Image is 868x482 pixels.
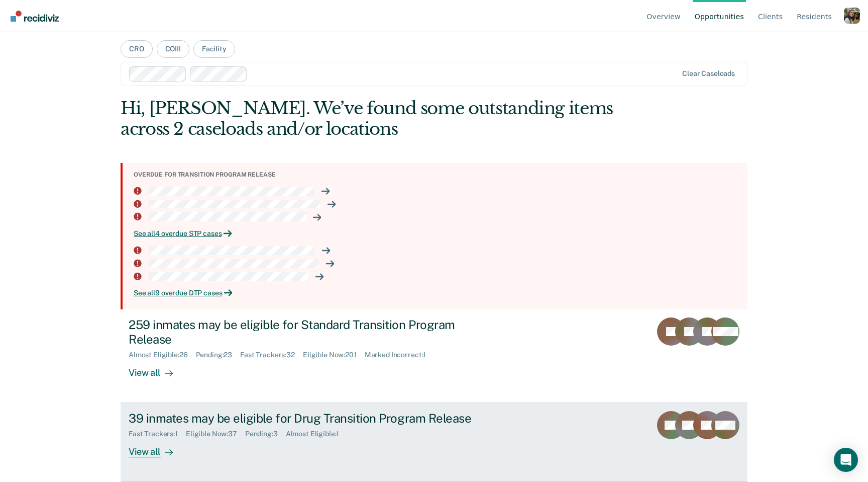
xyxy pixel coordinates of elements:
[193,40,235,58] button: Facility
[186,430,245,438] div: Eligible Now : 37
[11,11,59,22] img: Recidiviz
[121,40,153,58] button: CRO
[134,229,739,238] div: See all 4 overdue STP cases
[129,411,481,426] div: 39 inmates may be eligible for Drug Transition Program Release
[844,8,860,24] button: Profile dropdown button
[121,309,747,403] a: 259 inmates may be eligible for Standard Transition Program ReleaseAlmost Eligible:26Pending:23Fa...
[240,351,303,359] div: Fast Trackers : 32
[121,403,747,482] a: 39 inmates may be eligible for Drug Transition Program ReleaseFast Trackers:1Eligible Now:37Pendi...
[365,351,435,359] div: Marked Incorrect : 1
[134,229,739,238] a: See all4 overdue STP cases
[129,438,185,458] div: View all
[157,40,189,58] button: COIII
[682,69,735,78] div: Clear caseloads
[834,448,858,472] div: Open Intercom Messenger
[129,359,185,379] div: View all
[134,289,739,297] div: See all 9 overdue DTP cases
[286,430,348,438] div: Almost Eligible : 1
[129,430,186,438] div: Fast Trackers : 1
[134,289,739,297] a: See all9 overdue DTP cases
[129,351,196,359] div: Almost Eligible : 26
[129,317,481,347] div: 259 inmates may be eligible for Standard Transition Program Release
[303,351,365,359] div: Eligible Now : 201
[121,98,622,139] div: Hi, [PERSON_NAME]. We’ve found some outstanding items across 2 caseloads and/or locations
[134,171,739,178] div: Overdue for transition program release
[245,430,286,438] div: Pending : 3
[196,351,241,359] div: Pending : 23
